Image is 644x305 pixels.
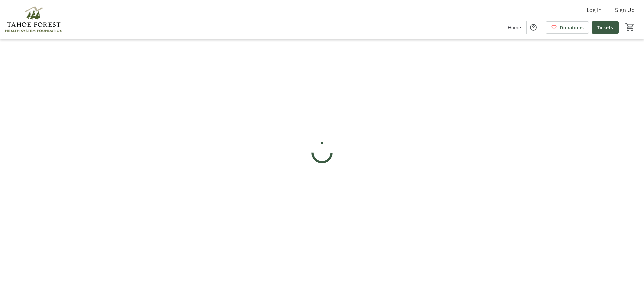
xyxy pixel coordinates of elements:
[4,3,64,36] img: Tahoe Forest Health System Foundation's Logo
[560,24,584,31] span: Donations
[508,24,521,31] span: Home
[527,21,540,34] button: Help
[597,24,613,31] span: Tickets
[615,6,635,14] span: Sign Up
[624,21,636,33] button: Cart
[581,5,607,15] button: Log In
[546,21,589,34] a: Donations
[502,21,526,34] a: Home
[610,5,640,15] button: Sign Up
[592,21,619,34] a: Tickets
[587,6,602,14] span: Log In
